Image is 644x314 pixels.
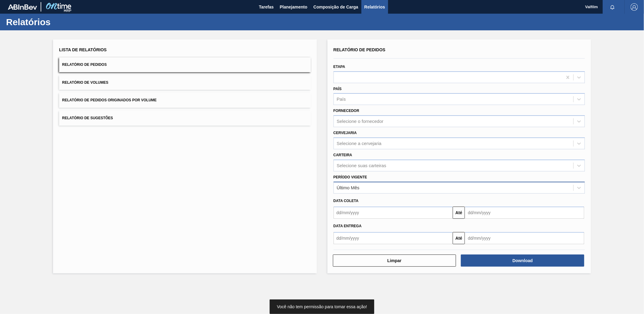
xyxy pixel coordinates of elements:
span: Relatórios [364,3,385,11]
label: Carteira [334,153,352,157]
span: Data coleta [334,199,359,203]
label: Cervejaria [334,131,357,135]
span: Você não tem permissão para tomar essa ação! [277,304,367,309]
span: Relatório de Pedidos [62,62,107,67]
label: País [334,87,342,91]
span: Relatório de Pedidos [334,47,386,52]
button: Limpar [333,255,456,267]
input: dd/mm/yyyy [334,207,453,219]
span: Tarefas [259,3,274,11]
span: Relatório de Sugestões [62,116,113,120]
img: Logout [631,3,638,11]
div: Selecione suas carteiras [337,163,386,168]
div: Último Mês [337,185,360,190]
div: Selecione a cervejaria [337,141,382,146]
span: Composição de Carga [314,3,358,11]
img: TNhmsLtSVTkK8tSr43FrP2fwEKptu5GPRR3wAAAABJRU5ErkJggg== [8,4,37,10]
input: dd/mm/yyyy [465,207,584,219]
label: Etapa [334,65,345,69]
button: Relatório de Pedidos Originados por Volume [59,93,311,108]
div: Selecione o fornecedor [337,119,384,124]
button: Relatório de Sugestões [59,111,311,126]
button: Até [453,207,465,219]
button: Relatório de Volumes [59,75,311,90]
button: Relatório de Pedidos [59,57,311,72]
span: Relatório de Pedidos Originados por Volume [62,98,157,102]
span: Planejamento [280,3,307,11]
button: Até [453,232,465,244]
input: dd/mm/yyyy [465,232,584,244]
button: Notificações [603,3,622,11]
label: Período Vigente [334,175,367,179]
span: Lista de Relatórios [59,47,107,52]
label: Fornecedor [334,109,359,113]
h1: Relatórios [6,19,114,25]
button: Download [461,255,584,267]
input: dd/mm/yyyy [334,232,453,244]
span: Data Entrega [334,224,362,228]
span: Relatório de Volumes [62,80,108,85]
div: País [337,97,346,102]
